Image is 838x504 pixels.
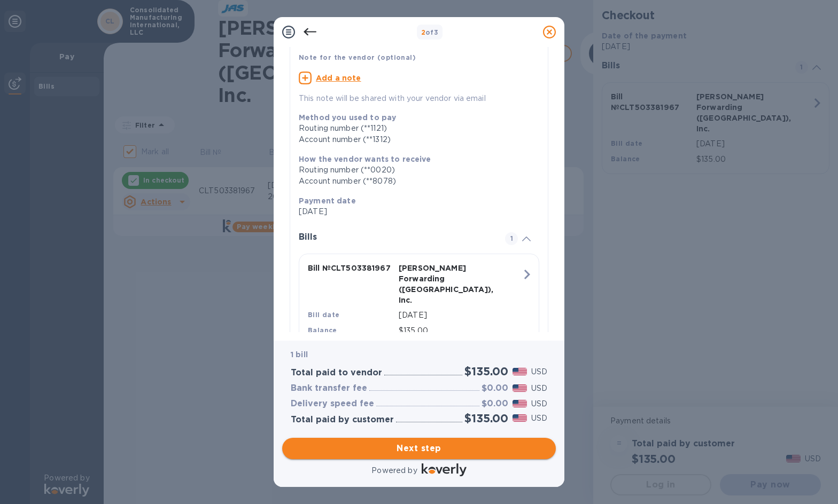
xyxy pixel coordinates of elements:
button: Bill №CLT503381967[PERSON_NAME] Forwarding ([GEOGRAPHIC_DATA]), Inc.Bill date[DATE]Balance$135.00 [299,254,539,345]
b: Method you used to pay [299,113,396,122]
b: Balance [308,326,337,334]
img: USD [513,400,527,407]
div: Routing number (**1121) [299,123,531,134]
h3: Total paid by customer [291,415,394,425]
h3: $0.00 [482,383,508,393]
p: Powered by [371,465,417,476]
p: [DATE] [399,310,522,321]
p: USD [531,383,547,394]
p: Bill № CLT503381967 [308,263,394,273]
p: This note will be shared with your vendor via email [299,93,539,104]
b: of 3 [421,28,439,36]
b: 1 bill [291,350,308,359]
h3: Bank transfer fee [291,383,367,393]
span: 2 [421,28,425,36]
div: Note for the vendor (optional)Add a noteThis note will be shared with your vendor via email [299,2,539,104]
b: Note for the vendor (optional) [299,53,416,61]
img: USD [513,368,527,375]
b: Bill date [308,311,340,319]
p: USD [531,366,547,377]
h3: $0.00 [482,399,508,409]
p: [PERSON_NAME] Forwarding ([GEOGRAPHIC_DATA]), Inc. [399,263,485,305]
h3: Bills [299,232,492,242]
h3: Delivery speed fee [291,399,374,409]
h2: $135.00 [464,412,508,425]
img: USD [513,384,527,392]
h2: $135.00 [464,365,508,378]
p: [DATE] [299,206,531,217]
span: 1 [505,232,518,245]
p: USD [531,413,547,424]
h3: Total paid to vendor [291,368,382,378]
p: USD [531,398,547,409]
img: USD [513,414,527,422]
div: Account number (**8078) [299,176,531,187]
div: Account number (**1312) [299,134,531,145]
span: Next step [291,442,547,455]
div: Routing number (**0020) [299,164,531,176]
u: Add a note [316,74,361,82]
button: Next step [282,438,556,459]
b: How the vendor wants to receive [299,155,431,163]
p: $135.00 [399,325,522,336]
b: Payment date [299,196,356,205]
img: Logo [422,463,467,476]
